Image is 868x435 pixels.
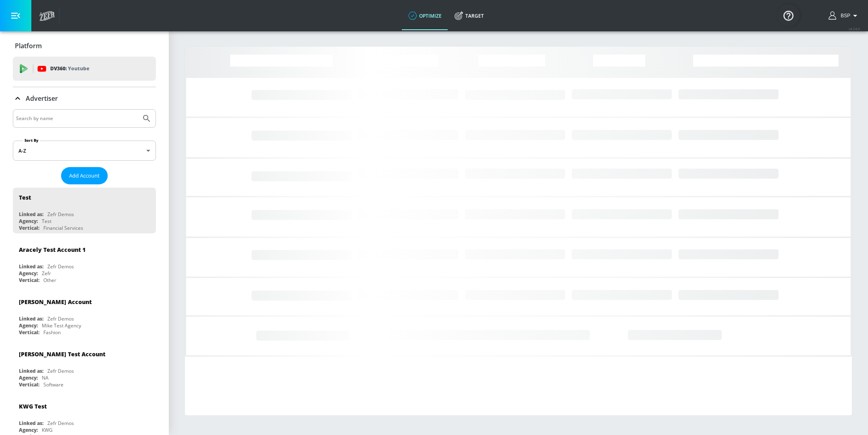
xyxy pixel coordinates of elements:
[42,322,81,329] div: Mike Test Agency
[42,270,51,277] div: Zefr
[43,329,61,336] div: Fashion
[13,344,156,390] div: [PERSON_NAME] Test AccountLinked as:Zefr DemosAgency:NAVertical:Software
[19,374,38,381] div: Agency:
[26,94,58,103] p: Advertiser
[19,263,43,270] div: Linked as:
[777,4,800,27] button: Open Resource Center
[849,27,860,31] span: v 4.24.0
[19,298,92,306] div: [PERSON_NAME] Account
[13,35,156,57] div: Platform
[47,211,74,218] div: Zefr Demos
[19,322,38,329] div: Agency:
[23,138,40,143] label: Sort By
[19,225,39,231] div: Vertical:
[47,368,74,374] div: Zefr Demos
[47,420,74,427] div: Zefr Demos
[19,246,86,253] div: Aracely Test Account 1
[13,188,156,233] div: TestLinked as:Zefr DemosAgency:TestVertical:Financial Services
[50,64,89,73] p: DV360:
[42,218,51,225] div: Test
[19,277,39,284] div: Vertical:
[829,11,860,20] button: BSP
[61,167,108,184] button: Add Account
[19,427,38,433] div: Agency:
[16,113,138,124] input: Search by name
[43,381,63,388] div: Software
[42,427,53,433] div: KWG
[19,368,43,374] div: Linked as:
[19,194,31,201] div: Test
[13,292,156,338] div: [PERSON_NAME] AccountLinked as:Zefr DemosAgency:Mike Test AgencyVertical:Fashion
[69,171,100,180] span: Add Account
[19,402,47,410] div: KWG Test
[43,225,83,231] div: Financial Services
[13,141,156,161] div: A-Z
[43,277,56,284] div: Other
[13,57,156,81] div: DV360: Youtube
[68,64,89,73] p: Youtube
[13,240,156,286] div: Aracely Test Account 1Linked as:Zefr DemosAgency:ZefrVertical:Other
[15,41,42,50] p: Platform
[19,270,38,277] div: Agency:
[19,329,39,336] div: Vertical:
[13,87,156,110] div: Advertiser
[19,381,39,388] div: Vertical:
[19,315,43,322] div: Linked as:
[19,420,43,427] div: Linked as:
[47,263,74,270] div: Zefr Demos
[448,1,490,30] a: Target
[402,1,448,30] a: optimize
[19,350,105,358] div: [PERSON_NAME] Test Account
[19,211,43,218] div: Linked as:
[19,218,38,225] div: Agency:
[42,374,49,381] div: NA
[47,315,74,322] div: Zefr Demos
[837,13,850,18] span: login as: bsp_linking@zefr.com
